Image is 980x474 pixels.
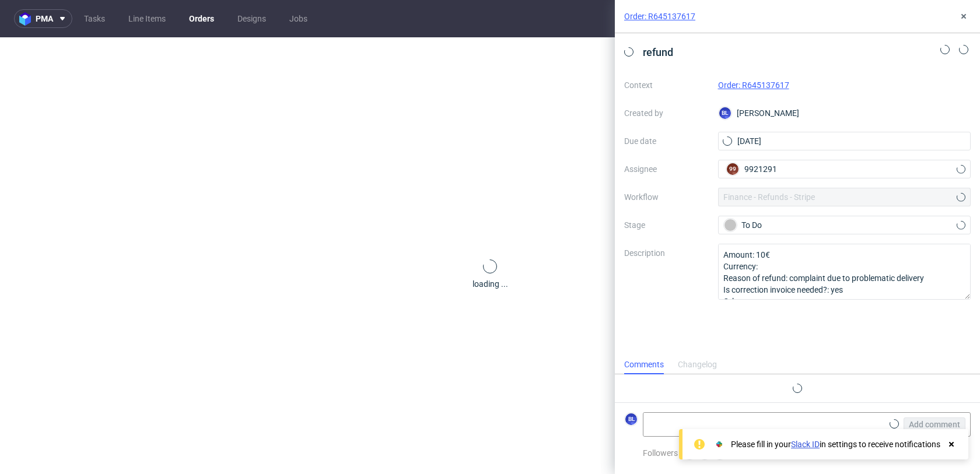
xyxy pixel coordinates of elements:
[719,107,731,119] figcaption: BL
[718,80,789,90] a: Order: R645137617
[624,356,664,374] div: Comments
[791,440,820,449] a: Slack ID
[624,218,709,232] label: Stage
[625,413,637,425] figcaption: BL
[77,9,112,28] a: Tasks
[643,448,678,458] span: Followers
[744,163,777,175] span: 9921291
[718,104,971,122] div: [PERSON_NAME]
[724,219,956,231] div: To Do
[713,438,725,450] img: Slack
[624,78,709,92] label: Context
[14,9,72,28] button: pma
[19,12,36,26] img: logo
[638,43,678,62] span: refund
[624,190,709,204] label: Workflow
[624,246,709,297] label: Description
[624,162,709,176] label: Assignee
[182,9,221,28] a: Orders
[624,106,709,120] label: Created by
[678,356,717,374] div: Changelog
[731,438,940,450] div: Please fill in your in settings to receive notifications
[718,244,971,300] textarea: Amount: 10€ Currency: Reason of refund: complaint due to problematic delivery Is correction invoi...
[473,278,508,290] div: loading ...
[36,15,53,23] span: pma
[121,9,173,28] a: Line Items
[624,134,709,148] label: Due date
[282,9,314,28] a: Jobs
[624,10,695,22] a: Order: R645137617
[230,9,273,28] a: Designs
[727,163,738,175] figcaption: 99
